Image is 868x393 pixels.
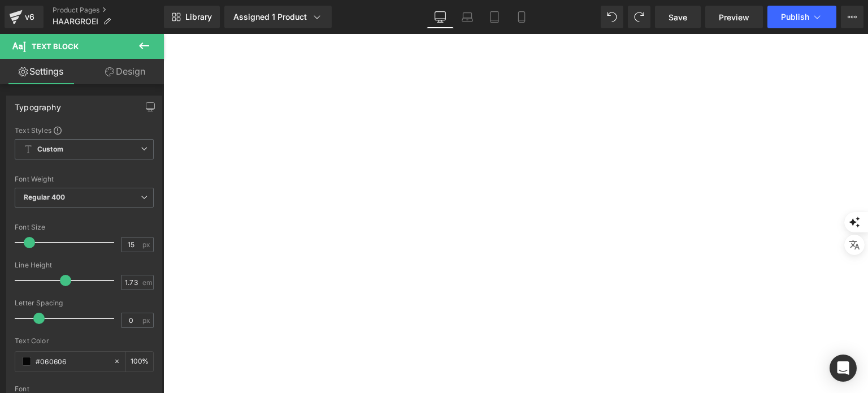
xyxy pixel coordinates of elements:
[830,355,857,382] div: Open Intercom Messenger
[15,385,154,393] div: Font
[427,6,454,28] a: Desktop
[24,193,66,201] b: Regular 400
[15,126,154,135] div: Text Styles
[481,6,508,28] a: Tablet
[37,145,63,154] b: Custom
[601,6,623,28] button: Undo
[142,317,152,324] span: px
[15,261,154,269] div: Line Height
[142,241,152,248] span: px
[781,12,809,21] span: Publish
[142,279,152,286] span: em
[53,6,164,15] a: Product Pages
[15,299,154,307] div: Letter Spacing
[628,6,650,28] button: Redo
[32,42,79,51] span: Text Block
[841,6,863,28] button: More
[233,11,323,23] div: Assigned 1 Product
[84,59,166,84] a: Design
[15,175,154,183] div: Font Weight
[15,96,61,112] div: Typography
[669,11,687,23] span: Save
[185,12,212,22] span: Library
[53,17,98,26] span: HAARGROEI
[15,223,154,231] div: Font Size
[164,6,220,28] a: New Library
[126,352,153,372] div: %
[454,6,481,28] a: Laptop
[508,6,535,28] a: Mobile
[23,10,37,24] div: v6
[15,337,154,345] div: Text Color
[5,6,44,28] a: v6
[719,11,749,23] span: Preview
[705,6,763,28] a: Preview
[767,6,836,28] button: Publish
[36,355,108,368] input: Color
